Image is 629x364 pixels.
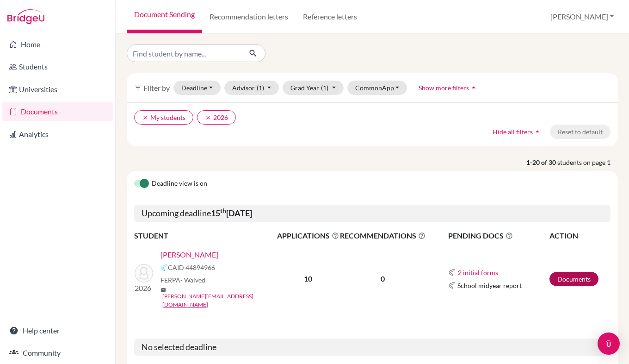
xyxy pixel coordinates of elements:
i: arrow_drop_up [469,83,478,92]
span: CAID 44894966 [168,263,215,272]
a: Help center [2,321,113,340]
span: Filter by [143,83,170,92]
span: RECOMMENDATIONS [340,230,425,241]
a: Home [2,35,113,54]
h5: No selected deadline [134,339,610,356]
span: (1) [257,84,264,92]
span: - Waived [180,276,205,284]
button: clear2026 [197,110,236,125]
a: Documents [2,102,113,121]
button: 2 initial forms [457,267,499,278]
button: Show more filtersarrow_drop_up [411,81,486,95]
span: APPLICATIONS [277,230,339,241]
button: clearMy students [134,110,193,125]
span: students on page 1 [557,157,618,167]
th: ACTION [549,230,610,242]
button: Hide all filtersarrow_drop_up [485,125,550,139]
img: Common App logo [448,269,456,276]
i: filter_list [134,84,142,91]
button: Deadline [173,81,221,95]
th: STUDENT [134,230,277,242]
span: FERPA [160,275,205,285]
a: [PERSON_NAME][EMAIL_ADDRESS][DOMAIN_NAME] [162,292,283,309]
img: Andrade, Gabriel [135,264,153,282]
i: clear [142,114,148,121]
input: Find student by name... [127,44,241,62]
b: 15 [DATE] [211,208,252,218]
div: Open Intercom Messenger [598,333,620,355]
span: Show more filters [419,84,469,92]
b: 10 [304,274,312,283]
a: Students [2,57,113,76]
p: 2026 [135,282,153,294]
span: Deadline view is on [152,178,207,189]
p: 0 [340,273,425,284]
span: School midyear report [457,281,522,290]
button: Grad Year(1) [283,81,344,95]
h5: Upcoming deadline [134,205,610,222]
a: [PERSON_NAME] [160,249,218,260]
button: CommonApp [347,81,407,95]
span: PENDING DOCS [448,230,549,241]
img: Bridge-U [7,9,44,24]
span: Hide all filters [493,128,533,136]
i: arrow_drop_up [533,127,542,136]
button: [PERSON_NAME] [546,8,618,25]
a: Analytics [2,125,113,144]
button: Advisor(1) [224,81,279,95]
button: Reset to default [550,125,610,139]
strong: 1-20 of 30 [526,157,557,167]
a: Documents [549,272,598,286]
sup: th [220,207,226,214]
span: (1) [321,84,328,92]
i: clear [205,114,211,121]
img: Common App logo [448,282,456,289]
span: mail [160,287,166,293]
a: Community [2,344,113,362]
a: Universities [2,80,113,99]
img: Common App logo [160,264,168,271]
